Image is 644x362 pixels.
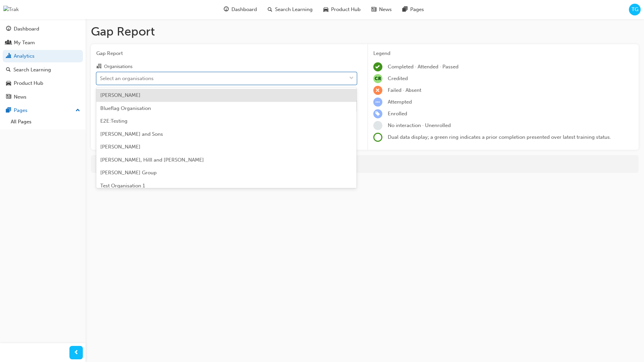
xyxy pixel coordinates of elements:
a: My Team [3,37,83,49]
span: [PERSON_NAME] [100,144,141,150]
div: Legend [373,50,634,57]
a: guage-iconDashboard [218,3,262,16]
a: Analytics [3,50,83,62]
span: [PERSON_NAME] [100,92,141,98]
span: learningRecordVerb_ATTEMPT-icon [373,98,382,107]
div: Select an organisations [100,74,154,82]
span: search-icon [268,5,272,14]
span: chart-icon [6,53,11,59]
h1: Gap Report [91,24,639,39]
span: guage-icon [224,5,229,14]
span: Product Hub [331,6,361,13]
span: news-icon [371,5,376,14]
span: TG [632,6,638,13]
a: Search Learning [3,64,83,76]
span: Test Organisation 1 [100,183,145,189]
a: News [3,91,83,103]
div: My Team [14,39,35,47]
div: Dashboard [14,25,39,33]
span: Blueflag Organisation [100,105,151,111]
span: Enrolled [388,111,407,117]
button: Pages [3,104,83,117]
span: pages-icon [402,5,408,14]
span: News [379,6,392,13]
span: Pages [410,6,424,13]
span: up-icon [75,106,80,115]
span: Attempted [388,99,412,105]
span: Credited [388,75,408,81]
a: Dashboard [3,23,83,35]
span: learningRecordVerb_ENROLL-icon [373,109,382,118]
span: Completed · Attended · Passed [388,64,459,70]
div: Product Hub [14,79,43,87]
button: TG [629,4,641,15]
div: Organisations [104,63,132,70]
a: Product Hub [3,77,83,89]
span: down-icon [349,74,354,83]
span: search-icon [6,67,11,73]
div: Pages [14,107,28,114]
a: pages-iconPages [397,3,429,16]
div: Search Learning [13,66,51,74]
span: null-icon [373,74,382,83]
span: news-icon [6,94,11,100]
a: news-iconNews [366,3,397,16]
span: learningRecordVerb_FAIL-icon [373,86,382,95]
span: learningRecordVerb_NONE-icon [373,121,382,130]
span: learningRecordVerb_COMPLETE-icon [373,62,382,71]
div: For more in-depth analysis and data download, go to [96,160,634,168]
a: search-iconSearch Learning [262,3,318,16]
span: Dual data display; a green ring indicates a prior completion presented over latest training status. [388,134,611,140]
span: No interaction · Unenrolled [388,122,451,128]
span: people-icon [6,40,11,46]
span: [PERSON_NAME] Group [100,170,157,176]
span: prev-icon [74,349,79,357]
span: E2E:Testing [100,118,127,124]
span: car-icon [6,80,11,86]
span: car-icon [323,5,328,14]
div: News [14,93,26,101]
span: Failed · Absent [388,87,421,93]
span: Search Learning [275,6,313,13]
a: car-iconProduct Hub [318,3,366,16]
span: organisation-icon [96,64,101,70]
span: pages-icon [6,108,11,114]
img: Trak [3,6,19,13]
a: All Pages [8,117,83,127]
span: Dashboard [231,6,257,13]
button: DashboardMy TeamAnalyticsSearch LearningProduct HubNews [3,21,83,104]
span: guage-icon [6,26,11,32]
span: [PERSON_NAME], Hilll and [PERSON_NAME] [100,157,204,163]
span: [PERSON_NAME] and Sons [100,131,163,137]
span: Gap Report [96,50,357,57]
